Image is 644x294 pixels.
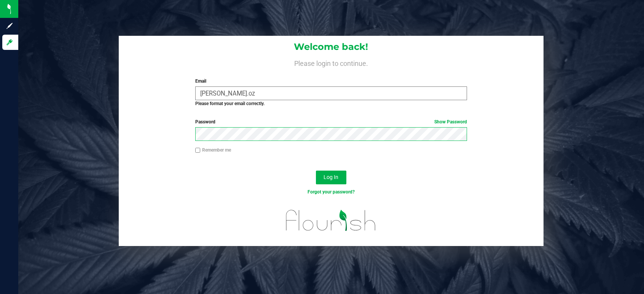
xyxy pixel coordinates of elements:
[195,119,215,125] span: Password
[434,119,467,125] a: Show Password
[119,58,544,67] h4: Please login to continue.
[316,171,346,184] button: Log In
[324,174,338,180] span: Log In
[195,148,201,153] input: Remember me
[6,38,13,46] inline-svg: Log in
[6,22,13,30] inline-svg: Sign up
[195,147,231,153] label: Remember me
[195,78,467,85] label: Email
[278,203,384,238] img: flourish_logo.svg
[195,101,265,106] strong: Please format your email correctly.
[308,189,355,195] a: Forgot your password?
[119,42,544,52] h1: Welcome back!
